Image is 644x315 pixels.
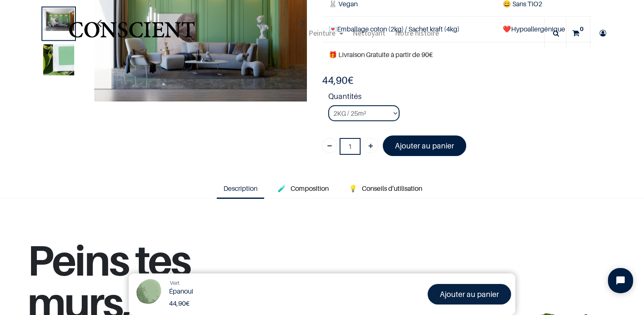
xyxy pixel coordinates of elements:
span: 💡 [349,184,357,193]
span: Vert [170,279,179,286]
iframe: Tidio Chat [601,261,640,300]
strong: Quantités [328,91,593,105]
span: Nettoyant [353,28,385,38]
a: Ajouter au panier [383,135,466,156]
a: 0 [566,18,590,48]
img: Product Image [133,278,164,309]
font: Ajouter au panier [440,290,499,299]
img: Conscient [67,17,197,50]
h1: Épanoui [169,287,326,295]
a: Ajouter [363,138,378,153]
a: Vert [170,279,179,287]
font: 🎁 Livraison Gratuite à partir de 90€ [329,50,433,59]
span: Conseils d'utilisation [362,184,422,193]
a: Ajouter au panier [428,284,511,305]
span: 🧪 [278,184,286,193]
span: Description [223,184,257,193]
sup: 0 [578,25,586,33]
span: 44,90 [169,299,186,307]
b: € [169,299,190,307]
span: Notre histoire [395,28,439,38]
a: Logo of Conscient [67,17,197,50]
img: Product image [43,44,74,75]
a: Supprimer [322,138,337,153]
a: Peinture [304,18,348,48]
span: 44,90 [322,74,348,86]
span: Composition [291,184,329,193]
b: € [322,74,353,86]
span: Peinture [309,28,335,38]
font: Ajouter au panier [395,141,454,150]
